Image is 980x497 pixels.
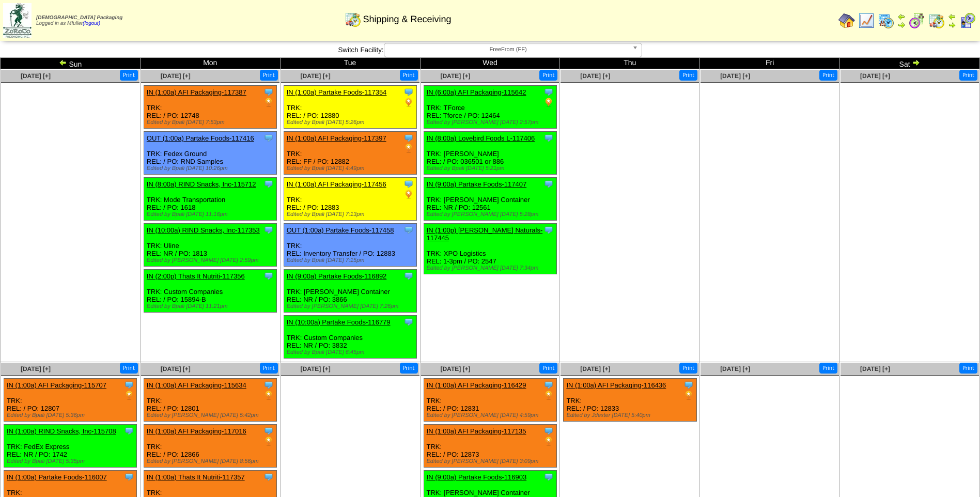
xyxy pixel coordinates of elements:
div: TRK: REL: FF / PO: 12882 [284,132,416,175]
img: arrowleft.gif [59,58,67,67]
img: Tooltip [263,271,274,281]
div: TRK: Custom Companies REL: / PO: 15894-B [144,270,276,313]
img: Tooltip [403,317,414,327]
span: Shipping & Receiving [363,14,451,25]
a: IN (1:00a) RIND Snacks, Inc-115708 [7,427,116,435]
button: Print [120,70,138,81]
img: PO [403,189,414,199]
span: [DATE] [+] [720,365,750,372]
img: calendarinout.gif [928,12,945,29]
div: Edited by [PERSON_NAME] [DATE] 4:59pm [427,412,556,418]
img: Tooltip [263,472,274,482]
div: Edited by Bpali [DATE] 11:21pm [147,303,276,309]
img: zoroco-logo-small.webp [3,3,32,38]
div: TRK: [PERSON_NAME] REL: / PO: 036501 or 886 [424,132,556,175]
img: Tooltip [543,472,554,482]
a: [DATE] [+] [301,365,331,372]
div: TRK: REL: / PO: 12807 [4,379,137,422]
img: PO [403,97,414,107]
img: Tooltip [403,225,414,235]
img: calendarblend.gif [909,12,925,29]
a: IN (1:00a) AFI Packaging-117387 [147,88,246,96]
img: Tooltip [543,380,554,390]
a: [DATE] [+] [860,365,890,372]
img: Tooltip [543,225,554,235]
a: [DATE] [+] [161,72,191,80]
td: Wed [420,58,560,69]
img: Tooltip [403,133,414,143]
div: TRK: REL: / PO: 12873 [424,425,556,468]
a: IN (9:00a) Partake Foods-116892 [287,272,387,280]
img: Tooltip [543,426,554,436]
span: [DEMOGRAPHIC_DATA] Packaging [36,15,122,21]
img: Tooltip [403,87,414,97]
td: Sat [840,58,980,69]
div: Edited by [PERSON_NAME] [DATE] 5:28pm [427,211,556,218]
div: Edited by Bpali [DATE] 5:26pm [287,119,416,126]
img: calendarcustomer.gif [959,12,976,29]
td: Thu [560,58,700,69]
a: [DATE] [+] [21,365,51,372]
a: IN (10:00a) RIND Snacks, Inc-117353 [147,226,260,234]
a: IN (9:00a) Partake Foods-117407 [427,180,527,188]
img: Tooltip [263,380,274,390]
a: IN (10:00a) Partake Foods-116779 [287,318,391,326]
div: Edited by [PERSON_NAME] [DATE] 7:26pm [287,303,416,309]
img: Tooltip [263,179,274,189]
img: Tooltip [263,225,274,235]
a: OUT (1:00a) Partake Foods-117416 [147,134,254,142]
div: TRK: Uline REL: NR / PO: 1813 [144,224,276,267]
img: Tooltip [543,179,554,189]
img: Tooltip [543,87,554,97]
img: PO [543,390,554,400]
img: arrowright.gif [897,21,906,29]
img: Tooltip [124,472,134,482]
a: [DATE] [+] [301,72,331,80]
img: Tooltip [263,133,274,143]
div: Edited by Jdexter [DATE] 5:40pm [566,412,696,418]
div: Edited by Bpali [DATE] 6:45pm [287,349,416,355]
a: [DATE] [+] [440,365,470,372]
div: TRK: Fedex Ground REL: / PO: RND Samples [144,132,276,175]
td: Sun [1,58,141,69]
div: TRK: REL: / PO: 12866 [144,425,276,468]
a: IN (8:00a) RIND Snacks, Inc-115712 [147,180,256,188]
div: Edited by Bpali [DATE] 11:16pm [147,211,276,218]
div: TRK: REL: / PO: 12833 [564,379,696,422]
div: TRK: Custom Companies REL: NR / PO: 3832 [284,316,416,359]
a: IN (1:00a) AFI Packaging-115707 [7,381,106,389]
a: (logout) [83,21,100,26]
img: arrowright.gif [948,21,956,29]
div: Edited by [PERSON_NAME] [DATE] 3:09pm [427,458,556,464]
a: OUT (1:00a) Partake Foods-117458 [287,226,394,234]
a: IN (1:00a) AFI Packaging-117397 [287,134,386,142]
div: Edited by [PERSON_NAME] [DATE] 2:59pm [147,257,276,263]
a: IN (1:00a) AFI Packaging-117016 [147,427,246,435]
a: IN (2:00p) Thats It Nutriti-117356 [147,272,245,280]
td: Mon [140,58,280,69]
img: Tooltip [403,271,414,281]
div: TRK: REL: / PO: 12880 [284,86,416,129]
a: [DATE] [+] [580,72,610,80]
a: [DATE] [+] [720,72,750,80]
a: IN (1:00p) [PERSON_NAME] Naturals-117445 [427,226,543,242]
div: Edited by [PERSON_NAME] [DATE] 8:56pm [147,458,276,464]
button: Print [539,70,557,81]
div: TRK: REL: / PO: 12801 [144,379,276,422]
img: Tooltip [263,87,274,97]
a: [DATE] [+] [161,365,191,372]
img: PO [543,97,554,107]
img: arrowright.gif [912,58,920,67]
div: Edited by Bpali [DATE] 7:13pm [287,211,416,218]
td: Tue [280,58,420,69]
div: TRK: REL: / PO: 12883 [284,178,416,221]
a: IN (1:00a) Partake Foods-116007 [7,473,107,481]
a: IN (1:00a) AFI Packaging-115634 [147,381,246,389]
div: Edited by Bpali [DATE] 5:36pm [7,412,136,418]
div: TRK: REL: / PO: 12831 [424,379,556,422]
